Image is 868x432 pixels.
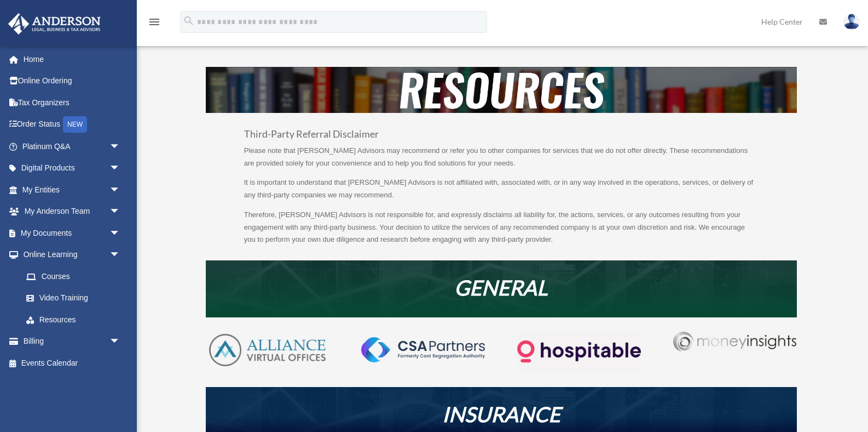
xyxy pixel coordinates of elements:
[244,177,759,209] p: It is important to understand that [PERSON_NAME] Advisors is not affiliated with, associated with...
[8,201,137,223] a: My Anderson Teamarrow_drop_down
[5,13,104,35] img: Anderson Advisors Platinum Portal
[109,331,131,353] span: arrow_drop_down
[206,67,797,113] img: resources-header
[15,265,137,287] a: Courses
[63,116,87,133] div: NEW
[361,337,484,362] img: CSA-partners-Formerly-Cost-Segregation-Authority
[109,201,131,223] span: arrow_drop_down
[109,222,131,245] span: arrow_drop_down
[8,92,137,113] a: Tax Organizers
[8,331,137,353] a: Billingarrow_drop_down
[8,244,137,266] a: Online Learningarrow_drop_down
[148,19,161,29] a: menu
[442,401,560,427] em: INSURANCE
[206,332,329,369] img: AVO-logo-1-color
[8,70,137,92] a: Online Ordering
[673,332,796,352] img: Money-Insights-Logo-Silver NEW
[8,222,137,244] a: My Documentsarrow_drop_down
[109,135,131,158] span: arrow_drop_down
[244,129,759,145] h3: Third-Party Referral Disclaimer
[244,145,759,177] p: Please note that [PERSON_NAME] Advisors may recommend or refer you to other companies for service...
[183,15,195,27] i: search
[843,14,860,30] img: User Pic
[15,287,137,309] a: Video Training
[109,179,131,201] span: arrow_drop_down
[244,209,759,246] p: Therefore, [PERSON_NAME] Advisors is not responsible for, and expressly disclaims all liability f...
[517,332,640,372] img: Logo-transparent-dark
[454,275,548,300] em: GENERAL
[15,309,131,331] a: Resources
[148,15,161,29] i: menu
[8,157,137,179] a: Digital Productsarrow_drop_down
[109,244,131,266] span: arrow_drop_down
[109,157,131,180] span: arrow_drop_down
[8,135,137,157] a: Platinum Q&Aarrow_drop_down
[8,113,137,136] a: Order StatusNEW
[8,352,137,374] a: Events Calendar
[8,48,137,70] a: Home
[8,179,137,201] a: My Entitiesarrow_drop_down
